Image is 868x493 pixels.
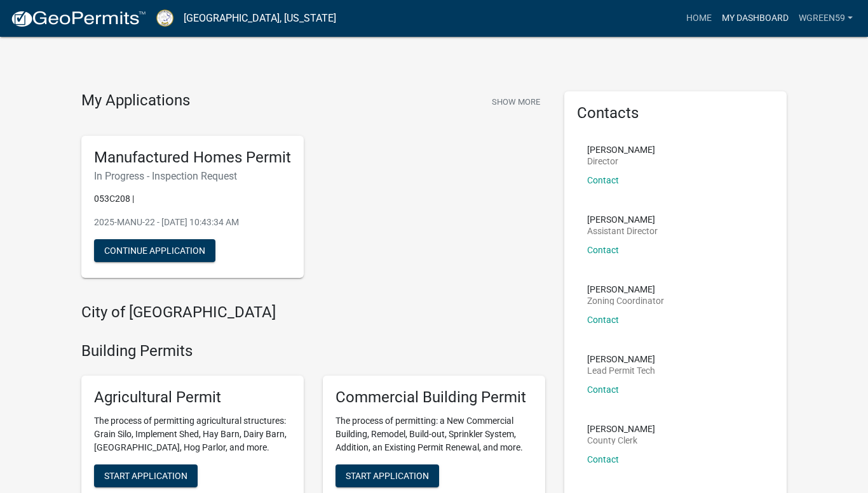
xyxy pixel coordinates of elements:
h5: Agricultural Permit [94,388,291,407]
h6: In Progress - Inspection Request [94,170,291,182]
p: County Clerk [587,436,655,445]
a: Contact [587,454,619,464]
p: Zoning Coordinator [587,296,664,305]
p: [PERSON_NAME] [587,424,655,433]
a: Home [681,6,717,30]
h5: Contacts [577,104,774,122]
p: Director [587,157,655,166]
a: Contact [587,385,619,395]
button: Continue Application [94,239,215,262]
p: [PERSON_NAME] [587,285,664,294]
p: 2025-MANU-22 - [DATE] 10:43:34 AM [94,216,291,229]
span: Start Application [104,470,187,480]
h4: City of [GEOGRAPHIC_DATA] [81,303,545,322]
a: Contact [587,245,619,255]
a: [GEOGRAPHIC_DATA], [US_STATE] [184,8,336,29]
p: The process of permitting agricultural structures: Grain Silo, Implement Shed, Hay Barn, Dairy Ba... [94,414,291,454]
p: Lead Permit Tech [587,366,655,375]
p: 053C208 | [94,192,291,206]
button: Start Application [336,464,439,487]
a: Contact [587,175,619,185]
img: Putnam County, Georgia [156,10,173,27]
p: Assistant Director [587,227,658,235]
span: Start Application [346,470,429,480]
h5: Manufactured Homes Permit [94,148,291,167]
button: Show More [487,91,545,112]
p: [PERSON_NAME] [587,145,655,154]
h4: My Applications [81,91,190,110]
h4: Building Permits [81,342,545,360]
p: [PERSON_NAME] [587,355,655,364]
a: wgreen59 [794,6,858,30]
button: Start Application [94,464,198,487]
p: The process of permitting: a New Commercial Building, Remodel, Build-out, Sprinkler System, Addit... [336,414,532,454]
p: [PERSON_NAME] [587,215,658,224]
a: My Dashboard [717,6,794,30]
h5: Commercial Building Permit [336,388,532,407]
a: Contact [587,315,619,325]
